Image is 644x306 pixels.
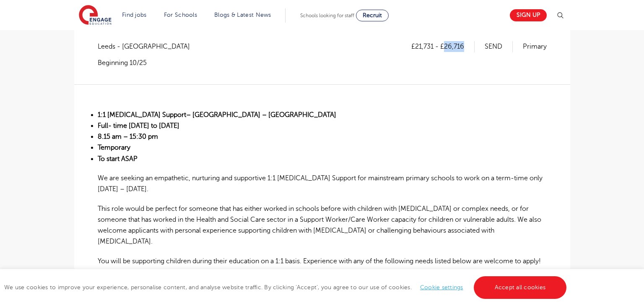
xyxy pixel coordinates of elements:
[98,133,158,140] strong: 8.15 am – 15:30 pm
[98,58,198,67] p: Beginning 10/25
[4,284,569,290] span: We use cookies to improve your experience, personalise content, and analyse website traffic. By c...
[300,13,354,18] span: Schools looking for staff
[214,12,271,18] a: Blogs & Latest News
[98,173,547,195] p: We are seeking an empathetic, nurturing and supportive 1:1 [MEDICAL_DATA] Support for mainstream ...
[363,12,382,18] span: Recruit
[98,203,547,247] p: This role would be perfect for someone that has either worked in schools before with children wit...
[523,41,547,52] p: Primary
[98,155,138,163] strong: To start ASAP
[510,9,547,21] a: Sign up
[98,111,336,119] strong: 1:1 [MEDICAL_DATA] Support– [GEOGRAPHIC_DATA] – [GEOGRAPHIC_DATA]
[356,10,389,21] a: Recruit
[79,5,112,26] img: Engage Education
[485,41,513,52] p: SEND
[98,256,547,267] p: You will be supporting children during their education on a 1:1 basis. Experience with any of the...
[98,144,130,151] strong: Temporary
[164,12,197,18] a: For Schools
[122,12,147,18] a: Find jobs
[420,284,463,290] a: Cookie settings
[98,41,198,52] span: Leeds - [GEOGRAPHIC_DATA]
[411,41,475,52] p: £21,731 - £26,716
[98,122,179,130] strong: Full- time [DATE] to [DATE]
[474,276,567,299] a: Accept all cookies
